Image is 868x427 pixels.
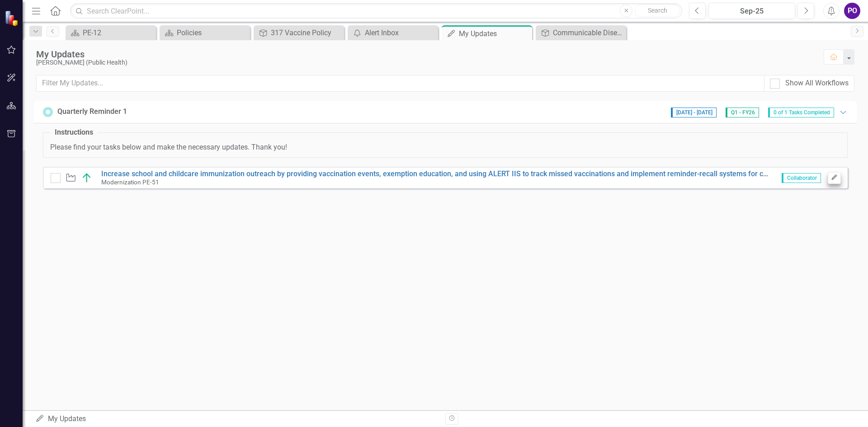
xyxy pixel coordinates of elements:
a: 317 Vaccine Policy [256,27,342,38]
img: ClearPoint Strategy [5,10,20,26]
input: Search ClearPoint... [70,3,682,19]
span: Search [648,7,667,14]
a: PE-12 [68,27,154,38]
span: [DATE] - [DATE] [671,108,717,117]
div: [PERSON_NAME] (Public Health) [36,59,815,66]
input: Filter My Updates... [36,75,764,92]
small: Modernization PE-51 [101,178,159,186]
legend: Instructions [50,127,98,138]
button: PO [844,3,860,19]
div: Alert Inbox [365,27,436,38]
span: Collaborator [782,173,821,183]
div: 317 Vaccine Policy [271,27,342,38]
div: Show All Workflows [785,78,849,89]
a: Alert Inbox [350,27,436,38]
a: Communicable Disease Policy and Procedures [538,27,624,38]
div: PE-12 [83,27,154,38]
div: Sep-25 [712,6,792,17]
p: Please find your tasks below and make the necessary updates. Thank you! [50,142,840,153]
span: Q1 - FY26 [726,108,759,117]
div: Communicable Disease Policy and Procedures [553,27,624,38]
a: Increase school and childcare immunization outreach by providing vaccination events, exemption ed... [101,169,823,178]
div: Quarterly Reminder 1 [57,107,127,117]
button: Search [635,5,680,17]
div: My Updates [35,414,439,424]
div: My Updates [459,28,530,39]
img: On Target [81,173,92,183]
div: My Updates [36,49,815,59]
span: 0 of 1 Tasks Completed [768,108,834,117]
div: Policies [177,27,248,38]
a: Policies [162,27,248,38]
button: Sep-25 [708,3,795,19]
